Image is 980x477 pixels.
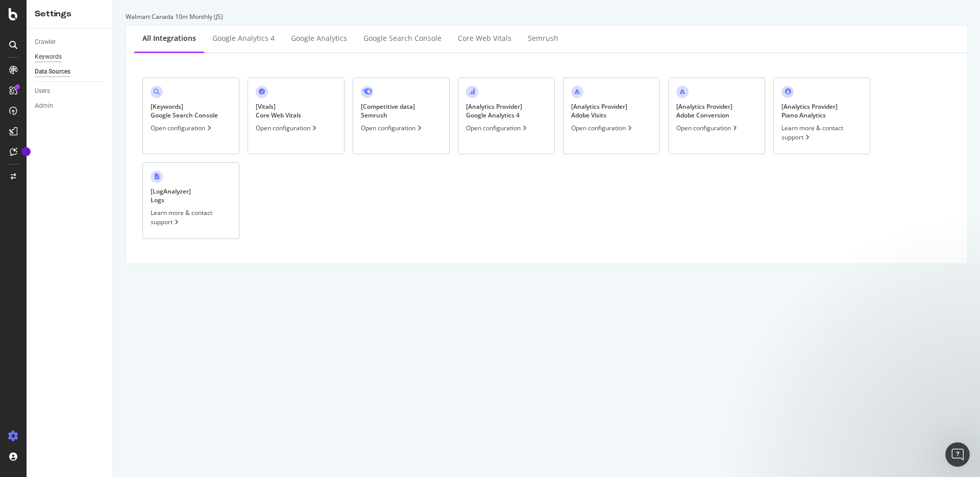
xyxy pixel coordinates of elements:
div: Open configuration [571,124,634,132]
a: Admin [35,101,106,111]
div: [ Analytics Provider ] Adobe Conversion [676,102,732,120]
a: Data Sources [35,66,106,77]
div: Open configuration [676,124,739,132]
div: Learn more & contact support [781,124,862,141]
div: Admin [35,101,53,111]
div: Tooltip anchor [21,147,31,156]
div: [ Keywords ] Google Search Console [151,102,218,120]
div: All integrations [142,33,196,43]
div: [ LogAnalyzer ] Logs [151,187,191,204]
div: Core Web Vitals [458,33,511,43]
iframe: Intercom live chat [945,442,970,467]
div: Semrush [528,33,558,43]
div: Keywords [35,52,62,62]
a: Users [35,86,106,97]
div: [ Competitive data ] Semrush [361,102,415,120]
div: [ Vitals ] Core Web Vitals [256,102,301,120]
div: Crawler [35,37,56,47]
div: Google Search Console [363,33,442,43]
div: Walmart Canada 10m Monthly (JS) [126,12,968,21]
a: Crawler [35,37,106,47]
div: Learn more & contact support [151,208,231,226]
div: Google Analytics [291,33,347,43]
div: [ Analytics Provider ] Google Analytics 4 [466,102,522,120]
div: Open configuration [151,124,213,132]
div: [ Analytics Provider ] Adobe Visits [571,102,627,120]
div: Data Sources [35,66,70,77]
div: Google Analytics 4 [212,33,275,43]
div: [ Analytics Provider ] Piano Analytics [781,102,838,120]
div: Settings [35,8,105,20]
div: Open configuration [466,124,529,132]
div: Open configuration [361,124,424,132]
div: Users [35,86,50,97]
a: Keywords [35,52,106,62]
div: Open configuration [256,124,318,132]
